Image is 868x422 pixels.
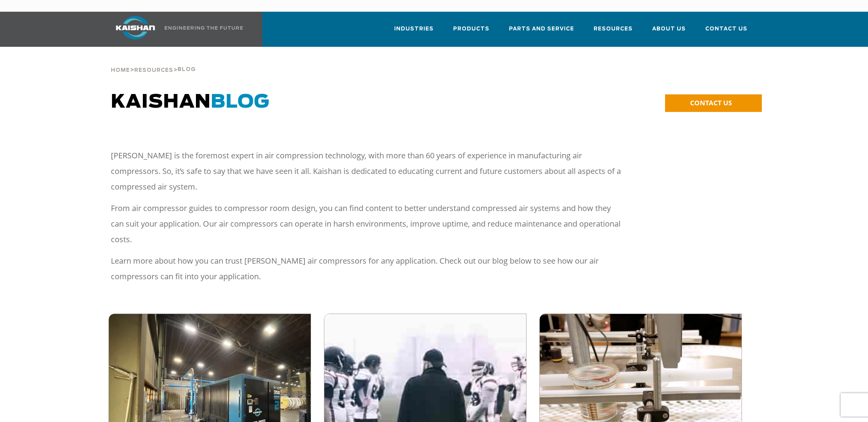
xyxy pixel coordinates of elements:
[394,19,434,45] a: Industries
[178,67,196,72] span: Blog
[594,25,633,34] span: Resources
[509,25,574,34] span: Parts and Service
[111,200,622,247] p: From air compressor guides to compressor room design, you can find content to better understand c...
[652,19,686,45] a: About Us
[111,68,130,73] span: Home
[705,25,747,34] span: Contact Us
[211,93,270,112] span: BLOG
[509,19,574,45] a: Parts and Service
[665,94,762,112] a: CONTACT US
[134,68,173,73] span: Resources
[111,47,196,76] div: > >
[594,19,633,45] a: Resources
[690,98,732,107] span: CONTACT US
[705,19,747,45] a: Contact Us
[111,253,622,284] p: Learn more about how you can trust [PERSON_NAME] air compressors for any application. Check out o...
[165,26,243,30] img: Engineering the future
[106,16,165,39] img: kaishan logo
[111,91,593,113] h1: Kaishan
[111,66,130,73] a: Home
[106,12,244,47] a: Kaishan USA
[111,148,622,195] p: [PERSON_NAME] is the foremost expert in air compression technology, with more than 60 years of ex...
[453,19,489,45] a: Products
[134,66,173,73] a: Resources
[394,25,434,34] span: Industries
[453,25,489,34] span: Products
[652,25,686,34] span: About Us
